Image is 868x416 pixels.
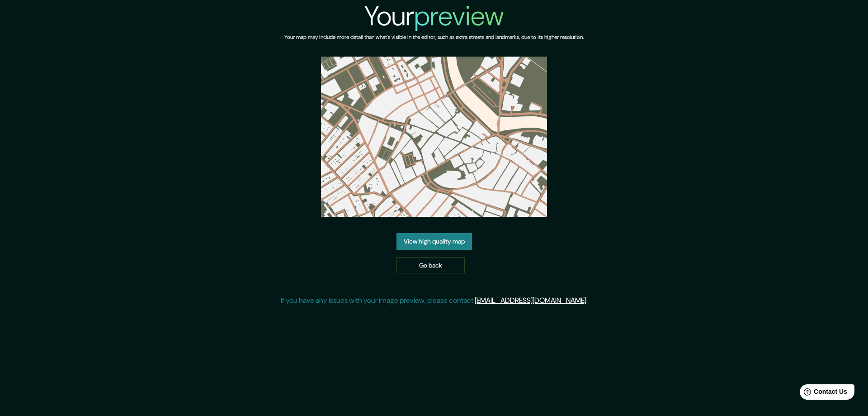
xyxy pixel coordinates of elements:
[788,381,858,406] iframe: Help widget launcher
[284,33,584,42] h6: Your map may include more detail than what's visible in the editor, such as extra streets and lan...
[321,57,547,217] img: created-map-preview
[281,295,588,306] p: If you have any issues with your image preview, please contact .
[396,257,465,274] a: Go back
[475,296,586,305] a: [EMAIL_ADDRESS][DOMAIN_NAME]
[396,233,472,250] a: View high quality map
